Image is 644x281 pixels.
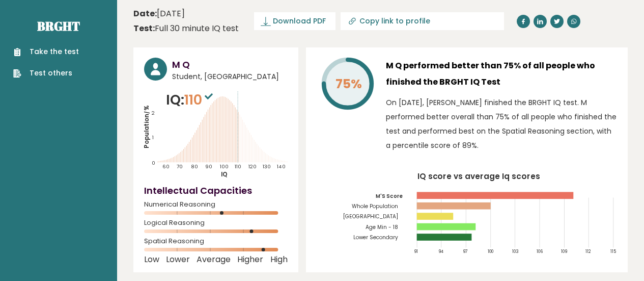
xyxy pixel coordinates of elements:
span: Download PDF [273,16,326,27]
span: Spatial Reasoning [144,239,288,243]
p: IQ: [166,90,215,110]
span: Numerical Reasoning [144,202,288,207]
tspan: 115 [610,249,616,255]
span: Logical Reasoning [144,221,288,225]
span: High [270,258,288,262]
b: Test: [133,22,155,34]
p: On [DATE], [PERSON_NAME] finished the BRGHT IQ test. M performed better overall than 75% of all p... [386,95,617,152]
tspan: 0 [152,160,155,166]
span: Average [197,258,231,262]
tspan: 109 [561,249,567,255]
tspan: 2 [152,110,155,116]
tspan: [GEOGRAPHIC_DATA] [343,213,398,220]
span: Student, [GEOGRAPHIC_DATA] [172,71,288,82]
tspan: 106 [537,249,543,255]
tspan: 110 [235,163,241,170]
tspan: Whole Population [352,202,398,210]
time: [DATE] [133,8,185,20]
tspan: 120 [248,163,257,170]
div: Full 30 minute IQ test [133,22,239,35]
tspan: IQ score vs average Iq scores [417,171,540,182]
tspan: 100 [219,163,228,170]
a: Take the test [13,46,79,57]
tspan: 75% [335,75,361,93]
tspan: IQ [221,170,228,178]
tspan: Population/% [143,105,151,148]
tspan: 94 [438,249,443,255]
a: Brght [37,18,80,34]
tspan: 112 [585,249,591,255]
h4: Intellectual Capacities [144,184,288,197]
h3: M Q performed better than 75% of all people who finished the BRGHT IQ Test [386,58,617,90]
tspan: 97 [463,249,468,255]
tspan: 130 [263,163,271,170]
tspan: Lower Secondary [353,234,398,241]
tspan: 100 [487,249,493,255]
b: Date: [133,8,157,19]
tspan: 70 [177,163,183,170]
tspan: 90 [205,163,212,170]
a: Download PDF [254,12,335,30]
span: Higher [237,258,263,262]
tspan: 91 [414,249,418,255]
tspan: Age Min - 18 [366,223,398,231]
tspan: 60 [162,163,170,170]
a: Test others [13,68,79,79]
tspan: 103 [512,249,519,255]
span: 110 [184,90,215,109]
span: Lower [166,258,190,262]
tspan: 140 [277,163,285,170]
h3: M Q [172,58,288,71]
span: Low [144,258,159,262]
tspan: 80 [191,163,198,170]
tspan: 1 [152,134,154,141]
tspan: M'S Score [376,192,403,200]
